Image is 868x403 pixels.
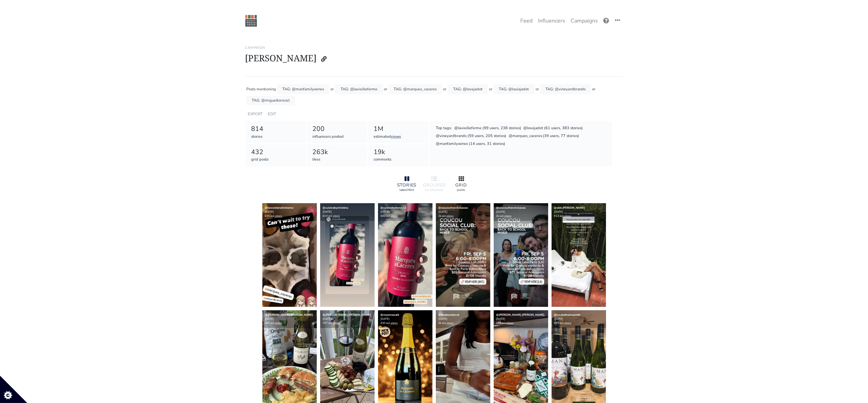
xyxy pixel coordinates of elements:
[277,84,329,94] div: TAG: @manfamilywines
[245,15,257,27] img: 22:22:48_1550874168
[251,157,300,163] div: grid posts
[505,214,512,218] a: views
[496,313,545,317] a: @[PERSON_NAME].[PERSON_NAME]
[262,203,317,221] div: [DATE] 635 est.
[436,310,490,328] div: [DATE] 3k est.
[443,84,447,94] div: or
[335,84,383,94] div: TAG: @lavieilleferme
[312,147,362,157] div: 263k
[423,188,445,192] div: by influencer
[518,14,535,28] a: Feed
[496,206,526,210] a: @coucoufrenchclasses
[396,188,418,192] div: latest first
[265,313,313,317] a: @[PERSON_NAME].[PERSON_NAME]
[536,84,539,94] div: or
[494,84,535,94] div: TAG: @louisjadot
[323,313,371,317] a: @[PERSON_NAME].[PERSON_NAME]
[320,310,375,328] div: [DATE] 257 est.
[251,124,300,134] div: 814
[265,206,294,210] a: @twosistersdrinkwine
[320,203,375,221] div: [DATE] 614 est.
[312,134,362,140] div: influencers posted
[257,84,276,94] div: mentioning
[447,321,454,325] a: views
[381,313,399,317] a: @mywinewalk
[436,133,507,139] div: @vineyardbrands (59 users, 205 stories)
[331,84,334,94] div: or
[436,125,453,132] div: Top tags:
[323,206,348,210] a: @cuisinebychristina
[523,125,583,132] div: @lovejadot (61 users, 383 stories)
[333,214,340,218] a: views
[378,203,432,221] div: [DATE] 632 est.
[436,203,490,221] div: [DATE] 2k est.
[251,147,300,157] div: 432
[494,310,548,328] div: [DATE] 259 est.
[333,321,340,325] a: views
[245,53,623,65] h1: [PERSON_NAME]
[508,133,580,139] div: @marques_caceres (39 users, 77 stories)
[275,321,282,325] a: views
[451,183,472,188] div: GRID
[439,206,468,210] a: @coucoufrenchclasses
[268,111,276,117] a: EDIT
[592,84,595,94] div: or
[262,310,317,328] div: [DATE] 286 est.
[423,183,445,188] div: GROUPED
[312,124,362,134] div: 200
[246,84,256,94] div: Posts
[564,321,572,325] a: views
[391,214,398,218] a: views
[378,310,432,328] div: [DATE] 430 est.
[381,206,406,210] a: @cuisinebychristina
[384,84,387,94] div: or
[552,203,606,221] div: [DATE] 912 est.
[374,134,423,140] div: estimated
[436,140,506,147] div: @manfamilywines (14 users, 31 stories)
[535,14,568,28] a: Influencers
[391,134,401,139] a: views
[447,214,454,218] a: views
[540,84,591,94] div: TAG: @vineyardbrands
[374,157,423,163] div: comments
[388,84,442,94] div: TAG: @marques_caceres
[454,125,522,132] div: @lavieilleferme (99 users, 238 stories)
[554,206,585,210] a: @aliki.[PERSON_NAME]
[248,111,263,117] a: EXPORT
[275,214,282,218] a: views
[552,310,606,328] div: [DATE] 895 est.
[245,46,623,50] h6: Campaign
[312,157,362,163] div: likes
[246,96,295,106] div: TAG: @migueltorrescl
[507,321,514,325] a: views
[391,321,398,325] a: views
[251,134,300,140] div: stories
[489,84,492,94] div: or
[568,14,601,28] a: Campaigns
[439,313,460,317] a: @shadesofpinck
[494,203,548,221] div: [DATE] 2k est.
[374,124,423,134] div: 1M
[396,183,418,188] div: STORIES
[554,313,581,317] a: @lucykatherinesmith
[448,84,488,94] div: TAG: @lovejadot
[374,147,423,157] div: 19k
[451,188,472,192] div: posts
[564,214,572,218] a: views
